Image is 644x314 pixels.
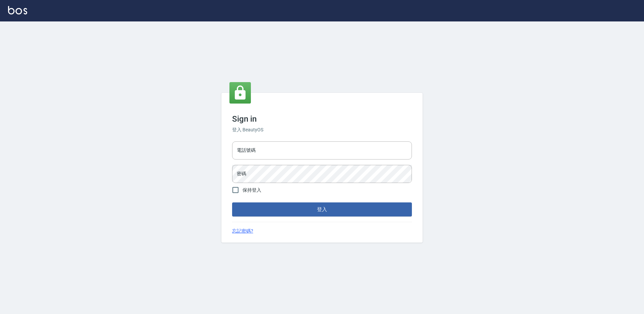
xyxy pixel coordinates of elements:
span: 保持登入 [243,187,261,194]
a: 忘記密碼? [232,228,253,235]
button: 登入 [232,202,412,216]
img: Logo [8,6,27,14]
h3: Sign in [232,114,412,124]
h6: 登入 BeautyOS [232,126,412,133]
